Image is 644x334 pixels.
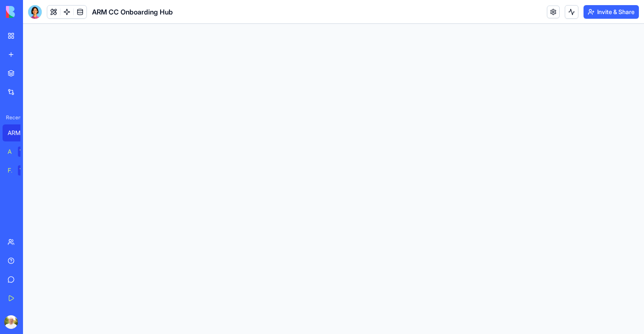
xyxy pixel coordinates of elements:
[8,147,12,156] div: AI Logo Generator
[3,114,20,121] span: Recent
[8,129,32,137] div: ARM CC Onboarding Hub
[3,124,37,141] a: ARM CC Onboarding Hub
[18,165,32,176] div: TRY
[8,166,12,175] div: Feedback Form
[18,147,32,157] div: TRY
[6,6,59,18] img: logo
[92,7,173,17] span: ARM CC Onboarding Hub
[3,162,37,179] a: Feedback FormTRY
[4,315,18,329] img: ACg8ocLOIEoAmjm4heWCeE7lsfoDcp5jJihZlmFmn9yyd1nm-K_6I6A=s96-c
[3,143,37,160] a: AI Logo GeneratorTRY
[584,5,639,19] button: Invite & Share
